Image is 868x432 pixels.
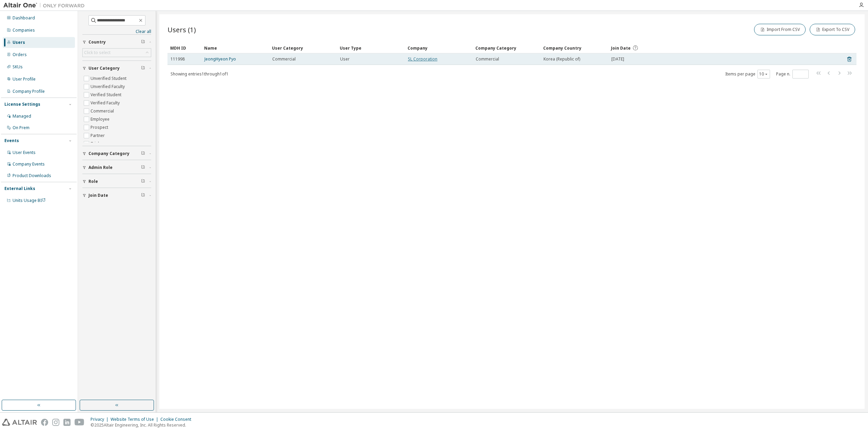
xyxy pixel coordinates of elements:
[88,66,120,71] span: User Category
[13,125,29,131] div: On Prem
[4,186,35,191] div: External Links
[13,173,51,178] div: Product Downloads
[141,193,145,198] span: Clear filter
[543,42,606,53] div: Company Country
[141,179,145,184] span: Clear filter
[88,39,106,45] span: Country
[754,24,806,35] button: Import From CSV
[171,56,185,62] span: 111998
[63,419,71,426] img: linkedin.svg
[13,64,23,70] div: SKUs
[340,56,350,62] span: User
[82,29,151,34] a: Clear all
[141,165,145,170] span: Clear filter
[4,102,40,107] div: License Settings
[84,50,111,55] div: Click to select
[91,99,121,107] label: Verified Faculty
[170,42,199,53] div: MDH ID
[82,160,151,175] button: Admin Role
[13,150,36,155] div: User Events
[2,419,37,426] img: altair_logo.svg
[82,61,151,76] button: User Category
[91,74,128,83] label: Unverified Student
[91,115,111,123] label: Employee
[13,114,31,119] div: Managed
[544,56,580,62] span: Korea (Republic of)
[204,56,236,62] a: JeongHyeon Pyo
[111,417,160,422] div: Website Terms of Use
[41,419,48,426] img: facebook.svg
[82,188,151,203] button: Join Date
[88,193,108,198] span: Join Date
[611,45,631,51] span: Join Date
[13,197,46,203] span: Units Usage BI
[13,40,25,45] div: Users
[52,419,59,426] img: instagram.svg
[91,123,110,132] label: Prospect
[91,91,123,99] label: Verified Student
[91,417,111,422] div: Privacy
[3,2,88,9] img: Altair One
[88,165,113,170] span: Admin Role
[141,151,145,156] span: Clear filter
[476,56,499,62] span: Commercial
[759,71,768,77] button: 10
[611,56,624,62] span: [DATE]
[141,39,145,45] span: Clear filter
[82,146,151,161] button: Company Category
[13,52,27,57] div: Orders
[13,76,36,82] div: User Profile
[167,25,196,34] span: Users (1)
[91,422,195,428] p: © 2025 Altair Engineering, Inc. All Rights Reserved.
[408,56,437,62] a: SL Corporation
[13,28,35,33] div: Companies
[204,42,267,53] div: Name
[810,24,855,35] button: Export To CSV
[91,140,100,148] label: Trial
[160,417,195,422] div: Cookie Consent
[171,71,229,77] span: Showing entries 1 through 1 of 1
[141,66,145,71] span: Clear filter
[632,45,638,51] svg: Date when the user was first added or directly signed up. If the user was deleted and later re-ad...
[725,70,770,79] span: Items per page
[475,42,538,53] div: Company Category
[408,42,470,53] div: Company
[91,132,106,140] label: Partner
[83,49,151,57] div: Click to select
[88,179,98,184] span: Role
[13,89,45,94] div: Company Profile
[340,42,402,53] div: User Type
[91,107,115,115] label: Commercial
[82,35,151,50] button: Country
[4,138,19,143] div: Events
[75,419,84,426] img: youtube.svg
[272,42,334,53] div: User Category
[82,174,151,189] button: Role
[88,151,130,156] span: Company Category
[776,70,809,79] span: Page n.
[13,15,35,21] div: Dashboard
[272,56,296,62] span: Commercial
[13,161,45,167] div: Company Events
[91,83,126,91] label: Unverified Faculty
